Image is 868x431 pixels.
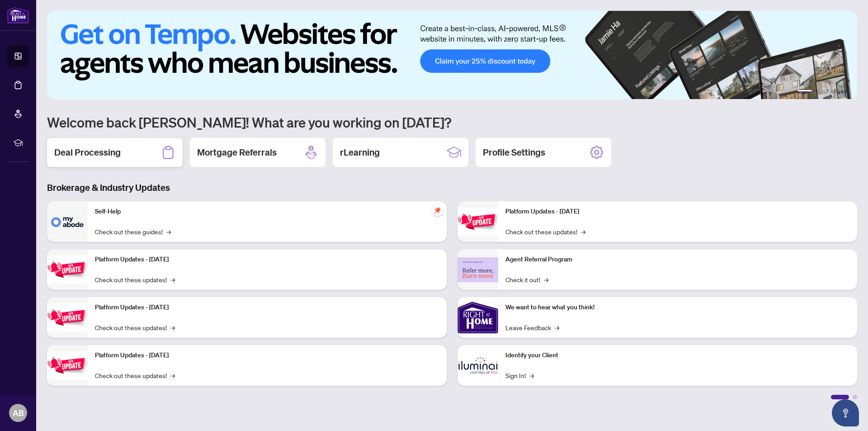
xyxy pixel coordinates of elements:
[830,90,834,94] button: 4
[95,227,171,237] a: Check out these guides!→
[529,370,534,380] span: →
[505,370,534,380] a: Sign In!→
[837,90,841,94] button: 5
[505,207,850,217] p: Platform Updates - [DATE]
[816,90,819,94] button: 2
[47,256,88,284] img: Platform Updates - September 16, 2025
[797,90,812,94] button: 1
[95,322,175,332] a: Check out these updates!→
[458,345,498,386] img: Identify your Client
[170,370,175,380] span: →
[432,205,443,216] span: pushpin
[555,322,559,332] span: →
[505,255,850,265] p: Agent Referral Program
[95,255,439,265] p: Platform Updates - [DATE]
[95,350,439,360] p: Platform Updates - [DATE]
[483,146,545,159] h2: Profile Settings
[95,207,439,217] p: Self-Help
[95,275,175,284] a: Check out these updates!→
[832,399,859,426] button: Open asap
[47,303,88,332] img: Platform Updates - July 21, 2025
[47,201,88,242] img: Self-Help
[170,322,175,332] span: →
[47,114,857,131] h1: Welcome back [PERSON_NAME]! What are you working on [DATE]?
[13,407,24,419] span: AB
[166,227,171,237] span: →
[844,90,848,94] button: 6
[170,275,175,284] span: →
[505,275,548,284] a: Check it out!→
[505,227,585,237] a: Check out these updates!→
[197,146,277,159] h2: Mortgage Referrals
[47,11,857,99] img: Slide 0
[95,303,439,313] p: Platform Updates - [DATE]
[458,257,498,282] img: Agent Referral Program
[7,7,29,24] img: logo
[581,227,585,237] span: →
[340,146,380,159] h2: rLearning
[47,181,857,194] h3: Brokerage & Industry Updates
[458,208,498,236] img: Platform Updates - June 23, 2025
[95,370,175,380] a: Check out these updates!→
[47,351,88,380] img: Platform Updates - July 8, 2025
[54,146,121,159] h2: Deal Processing
[505,350,850,360] p: Identify your Client
[823,90,826,94] button: 3
[458,297,498,338] img: We want to hear what you think!
[544,275,548,284] span: →
[505,322,559,332] a: Leave Feedback→
[505,303,850,313] p: We want to hear what you think!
